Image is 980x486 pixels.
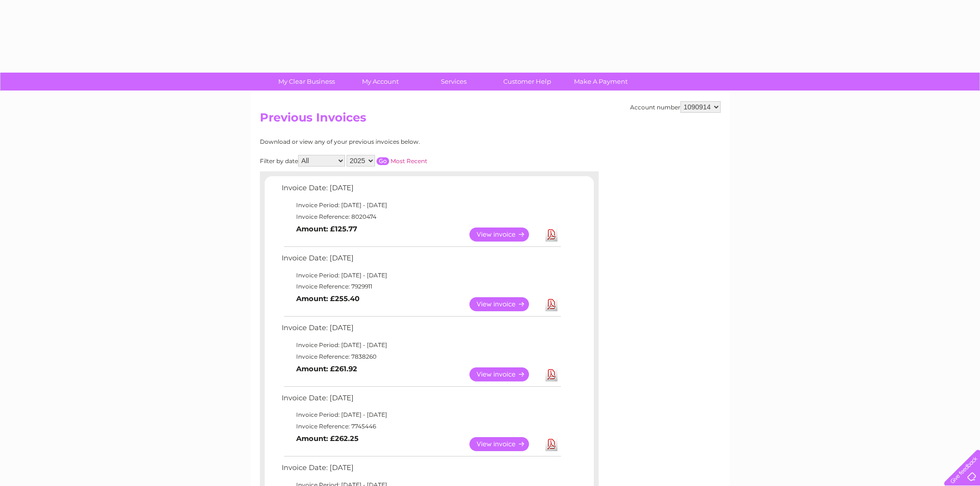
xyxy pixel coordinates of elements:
[279,182,562,199] td: Invoice Date: [DATE]
[279,199,562,211] td: Invoice Period: [DATE] - [DATE]
[630,101,721,113] div: Account number
[469,437,541,451] a: View
[469,367,541,381] a: View
[561,73,641,91] a: Make A Payment
[279,461,562,479] td: Invoice Date: [DATE]
[296,364,357,373] b: Amount: £261.92
[260,155,514,167] div: Filter by date
[487,73,567,91] a: Customer Help
[545,228,558,242] a: Download
[340,73,420,91] a: My Account
[391,157,427,165] a: Most Recent
[469,228,541,242] a: View
[279,281,562,292] td: Invoice Reference: 7929911
[260,111,721,129] h2: Previous Invoices
[279,211,562,223] td: Invoice Reference: 8020474
[267,73,347,91] a: My Clear Business
[296,434,359,443] b: Amount: £262.25
[414,73,494,91] a: Services
[279,252,562,270] td: Invoice Date: [DATE]
[279,409,562,421] td: Invoice Period: [DATE] - [DATE]
[279,351,562,363] td: Invoice Reference: 7838260
[545,297,558,311] a: Download
[545,367,558,381] a: Download
[279,270,562,281] td: Invoice Period: [DATE] - [DATE]
[469,297,541,311] a: View
[279,421,562,432] td: Invoice Reference: 7745446
[279,339,562,351] td: Invoice Period: [DATE] - [DATE]
[296,294,360,303] b: Amount: £255.40
[279,321,562,339] td: Invoice Date: [DATE]
[296,225,357,233] b: Amount: £125.77
[260,138,514,145] div: Download or view any of your previous invoices below.
[545,437,558,451] a: Download
[279,392,562,410] td: Invoice Date: [DATE]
